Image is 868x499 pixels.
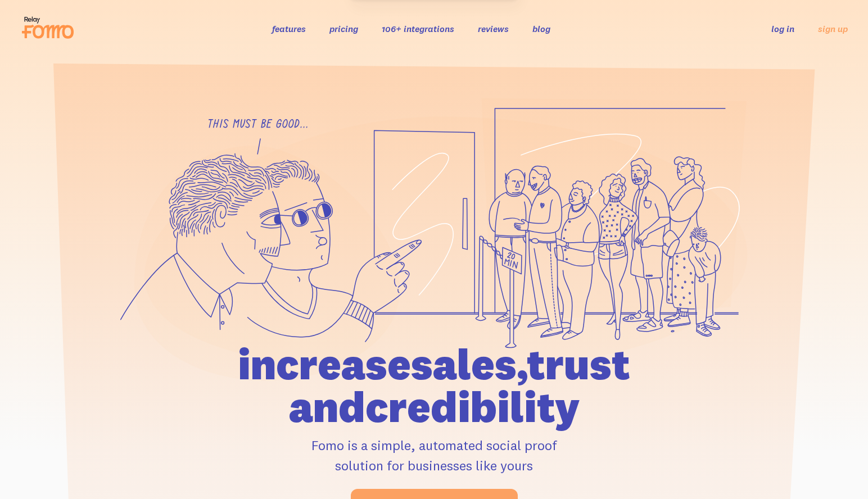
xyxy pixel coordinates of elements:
a: log in [771,23,794,34]
a: 106+ integrations [382,23,454,34]
a: features [272,23,306,34]
a: sign up [818,23,848,35]
h1: increase sales, trust and credibility [174,343,694,428]
a: pricing [329,23,358,34]
a: reviews [478,23,509,34]
p: Fomo is a simple, automated social proof solution for businesses like yours [174,435,694,475]
a: blog [532,23,550,34]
